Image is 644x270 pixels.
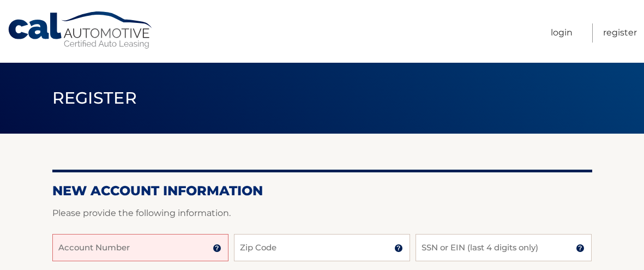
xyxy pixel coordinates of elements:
input: SSN or EIN (last 4 digits only) [416,234,592,261]
img: tooltip.svg [394,244,403,253]
a: Login [551,23,573,43]
p: Please provide the following information. [52,206,592,221]
span: Register [52,88,137,108]
input: Account Number [52,234,228,261]
a: Cal Automotive [7,11,154,50]
img: tooltip.svg [576,244,585,253]
h2: New Account Information [52,183,592,199]
input: Zip Code [234,234,410,261]
a: Register [603,23,637,43]
img: tooltip.svg [213,244,221,253]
